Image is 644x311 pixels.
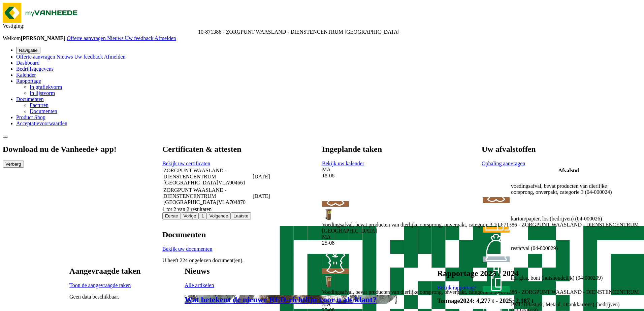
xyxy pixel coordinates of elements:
button: First [162,212,181,219]
a: Bekijk uw documenten [162,246,212,252]
a: Facturen [30,102,49,108]
h3: Tonnage [437,297,534,305]
img: myVanheede [3,3,84,23]
button: Last [231,212,251,219]
a: Ophaling aanvragen [482,161,525,166]
span: Nieuws [57,54,73,60]
a: Bedrijfsgegevens [16,66,54,72]
nav: pagination [162,212,299,219]
td: karton/papier, los (bedrijven) (04-000026) [511,204,627,233]
a: Nieuws [107,35,125,41]
span: Nieuws [107,35,124,41]
span: Vestiging: [3,23,25,29]
span: Wat betekent de nieuwe RED-richtlijn voor u als klant? [185,295,377,304]
a: Product Shop [16,114,45,120]
a: In lijstvorm [30,90,55,96]
span: Navigatie [19,48,38,53]
a: Afmelden [104,54,126,60]
td: restafval (04-000029) [511,234,627,263]
td: [DATE] [252,187,278,206]
a: Bekijk uw kalender [322,161,364,166]
button: Next [207,212,231,219]
span: 10-871386 - ZORGPUNT WAASLAND - DIENSTENCENTRUM HOUTMERE - ZWIJNDRECHT [198,29,399,35]
div: MA [322,234,641,240]
h2: Ingeplande taken [322,145,641,154]
button: Previous [181,212,199,219]
span: Voedingsafval, bevat producten van dierlijke oorsprong, onverpakt, categorie 3 [322,289,492,295]
strong: [PERSON_NAME] [21,35,65,41]
span: Uw feedback [125,35,154,41]
h2: Certificaten & attesten [162,145,299,154]
a: Afmelden [155,35,176,41]
div: 18-08 [322,173,641,179]
span: Uw feedback [74,54,103,60]
a: Documenten [30,108,57,114]
h2: Nieuws [185,267,397,276]
span: VLA904661 [218,180,246,185]
a: Rapportage [16,78,41,84]
a: Uw feedback [74,54,104,60]
td: voedingsafval, bevat producten van dierlijke oorsprong, onverpakt, categorie 3 (04-000024) [511,175,627,204]
a: Toon de aangevraagde taken [69,282,131,288]
button: 1 [199,212,206,219]
a: Bekijk rapportage [437,285,476,290]
img: WB-0140-HPE-BN-01 [322,207,335,220]
a: Alle artikelen [185,282,214,288]
span: 10-871386 - ZORGPUNT WAASLAND - DIENSTENCENTRUM [GEOGRAPHIC_DATA] [322,222,639,234]
h2: Aangevraagde taken [69,266,140,275]
a: In grafiekvorm [30,84,62,90]
div: 1 tot 2 van 2 resultaten [162,206,299,212]
td: hol glas, bont (huishoudelijk) (04-000209) [511,264,627,292]
div: MA [322,167,641,173]
span: Afvalstof [558,168,579,173]
a: Uw feedback [125,35,155,41]
a: Wat betekent de nieuwe RED-richtlijn voor u als klant? [185,295,397,304]
span: VLA704870 [218,199,246,205]
a: Offerte aanvragen [16,54,57,60]
span: Voedingsafval, bevat producten van dierlijke oorsprong, onverpakt, categorie 3 [322,222,492,228]
button: Verberg [3,161,24,168]
a: Dashboard [16,60,39,66]
p: U heeft 224 ongelezen document(en). [162,257,244,264]
span: 2024: 4,277 t - 2025: 2,187 t [460,297,534,304]
p: Geen data beschikbaar. [69,293,140,300]
a: Acceptatievoorwaarden [16,120,67,126]
a: Nieuws [57,54,74,60]
a: Kalender [16,72,36,78]
div: 25-08 [322,240,641,246]
span: ZORGPUNT WAASLAND - DIENSTENCENTRUM [GEOGRAPHIC_DATA] [163,187,227,205]
h2: Rapportage 2025 / 2024 [437,269,534,278]
button: Navigatie [16,47,40,54]
span: Welkom [3,35,67,41]
a: Documenten [16,96,44,102]
a: Offerte aanvragen [67,35,107,41]
h2: Documenten [162,230,244,239]
td: [DATE] [252,167,278,186]
span: Verberg [5,162,21,167]
h2: Uw afvalstoffen [482,145,627,154]
span: Offerte aanvragen [67,35,106,41]
span: ZORGPUNT WAASLAND - DIENSTENCENTRUM [GEOGRAPHIC_DATA] [163,168,227,185]
a: Bekijk uw certificaten [162,161,210,166]
span: Offerte aanvragen [16,54,55,60]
